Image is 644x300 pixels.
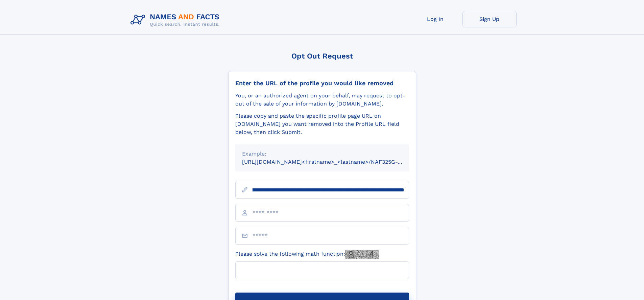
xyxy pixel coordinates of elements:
[242,159,422,165] small: [URL][DOMAIN_NAME]<firstname>_<lastname>/NAF325G-xxxxxxxx
[235,92,409,108] div: You, or an authorized agent on your behalf, may request to opt-out of the sale of your informatio...
[462,11,517,27] a: Sign Up
[235,250,379,259] label: Please solve the following math function:
[235,112,409,136] div: Please copy and paste the specific profile page URL on [DOMAIN_NAME] you want removed into the Pr...
[128,11,225,29] img: Logo Names and Facts
[408,11,462,27] a: Log In
[235,79,409,87] div: Enter the URL of the profile you would like removed
[242,150,402,158] div: Example:
[228,52,416,60] div: Opt Out Request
